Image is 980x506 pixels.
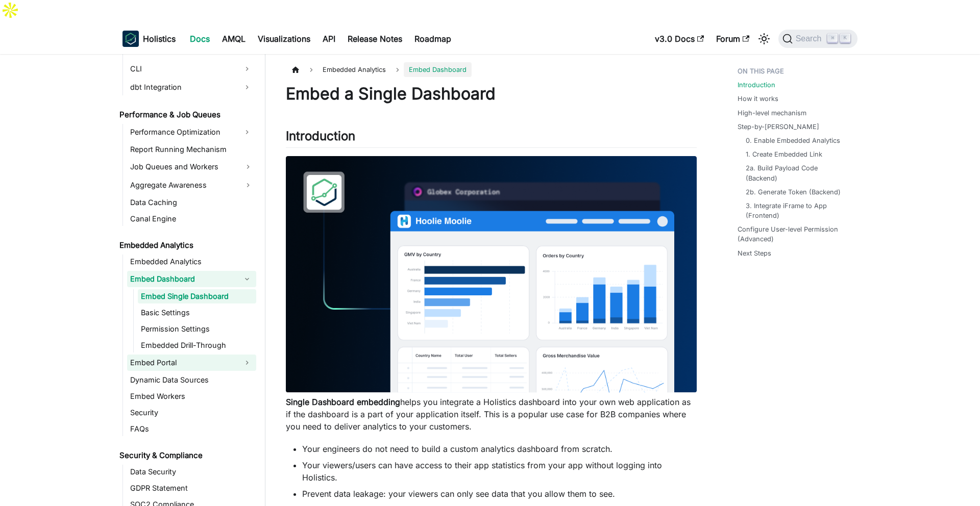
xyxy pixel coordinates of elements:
button: Switch between dark and light mode (currently light mode) [756,31,772,47]
a: Canal Engine [127,212,256,226]
a: High-level mechanism [738,108,806,118]
a: Embed Portal [127,355,238,371]
a: FAQs [127,422,256,436]
a: v3.0 Docs [649,31,710,47]
span: Embedded Analytics [317,62,391,77]
a: How it works [738,94,778,104]
a: Next Steps [738,248,771,258]
a: Forum [710,31,755,47]
a: 2b. Generate Token (Backend) [746,187,841,197]
a: Dynamic Data Sources [127,373,256,387]
button: Search (Command+K) [778,30,857,48]
kbd: K [840,34,850,43]
a: 3. Integrate iFrame to App (Frontend) [746,201,847,220]
img: Holistics [122,31,139,47]
a: 2a. Build Payload Code (Backend) [746,163,847,183]
a: Embedded Analytics [116,238,256,252]
a: Data Caching [127,195,256,210]
a: Embed Dashboard [127,271,238,287]
a: Step-by-[PERSON_NAME] [738,122,819,132]
img: Embedded Dashboard [286,156,697,393]
a: Embed Single Dashboard [138,289,256,303]
a: GDPR Statement [127,481,256,495]
b: Holistics [143,33,176,45]
a: Visualizations [252,31,316,47]
a: Job Queues and Workers [127,159,256,175]
button: Collapse sidebar category 'Embed Dashboard' [238,271,256,287]
li: Your engineers do not need to build a custom analytics dashboard from scratch. [302,443,697,455]
a: Permission Settings [138,322,256,336]
nav: Breadcrumbs [286,62,697,77]
button: Expand sidebar category 'dbt Integration' [238,79,256,95]
a: Report Running Mechanism [127,142,256,157]
button: Expand sidebar category 'CLI' [238,61,256,77]
a: Data Security [127,465,256,479]
a: Performance & Job Queues [116,108,256,122]
kbd: ⌘ [827,34,838,43]
li: Prevent data leakage: your viewers can only see data that you allow them to see. [302,488,697,500]
a: Home page [286,62,305,77]
a: Security & Compliance [116,448,256,463]
li: Your viewers/users can have access to their app statistics from your app without logging into Hol... [302,459,697,484]
button: Expand sidebar category 'Performance Optimization' [238,124,256,140]
span: Embed Dashboard [404,62,472,77]
strong: Single Dashboard embedding [286,397,400,407]
a: Security [127,406,256,420]
a: Embed Workers [127,389,256,403]
a: AMQL [216,31,252,47]
a: Embedded Drill-Through [138,338,256,352]
a: Basic Settings [138,306,256,320]
a: Configure User-level Permission (Advanced) [738,224,851,244]
a: Roadmap [408,31,457,47]
a: HolisticsHolistics [122,31,176,47]
a: Aggregate Awareness [127,177,256,193]
a: 0. Enable Embedded Analytics [746,136,840,145]
span: Search [793,34,828,43]
a: API [316,31,341,47]
a: CLI [127,61,238,77]
a: Introduction [738,80,775,90]
a: Release Notes [341,31,408,47]
a: Embedded Analytics [127,255,256,269]
a: 1. Create Embedded Link [746,149,822,159]
a: Docs [184,31,216,47]
button: Expand sidebar category 'Embed Portal' [238,355,256,371]
h2: Introduction [286,129,697,148]
a: Performance Optimization [127,124,238,140]
a: dbt Integration [127,79,238,95]
p: helps you integrate a Holistics dashboard into your own web application as if the dashboard is a ... [286,396,697,433]
h1: Embed a Single Dashboard [286,84,697,104]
